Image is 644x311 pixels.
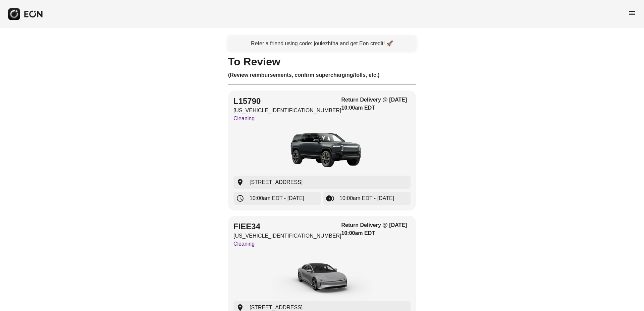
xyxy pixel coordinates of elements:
[272,251,372,301] img: car
[233,221,341,232] h2: FIEE34
[341,96,411,112] h3: Return Delivery @ [DATE] 10:00am EDT
[341,221,411,237] h3: Return Delivery @ [DATE] 10:00am EDT
[228,90,416,210] button: L15790[US_VEHICLE_IDENTIFICATION_NUMBER]CleaningReturn Delivery @ [DATE] 10:00am EDTcar[STREET_AD...
[233,96,341,107] h2: L15790
[233,115,341,123] p: Cleaning
[250,178,303,186] span: [STREET_ADDRESS]
[228,71,416,79] h3: (Review reimbursements, confirm supercharging/tolls, etc.)
[233,107,341,115] p: [US_VEHICLE_IDENTIFICATION_NUMBER]
[236,178,244,186] span: location_on
[326,194,334,202] span: browse_gallery
[228,36,416,51] a: Refer a friend using code: joulezhfha and get Eon credit! 🚀
[272,125,372,176] img: car
[233,232,341,240] p: [US_VEHICLE_IDENTIFICATION_NUMBER]
[250,194,304,202] span: 10:00am EDT - [DATE]
[233,240,341,248] p: Cleaning
[228,58,416,66] h1: To Review
[339,194,394,202] span: 10:00am EDT - [DATE]
[628,9,636,17] span: menu
[236,194,244,202] span: schedule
